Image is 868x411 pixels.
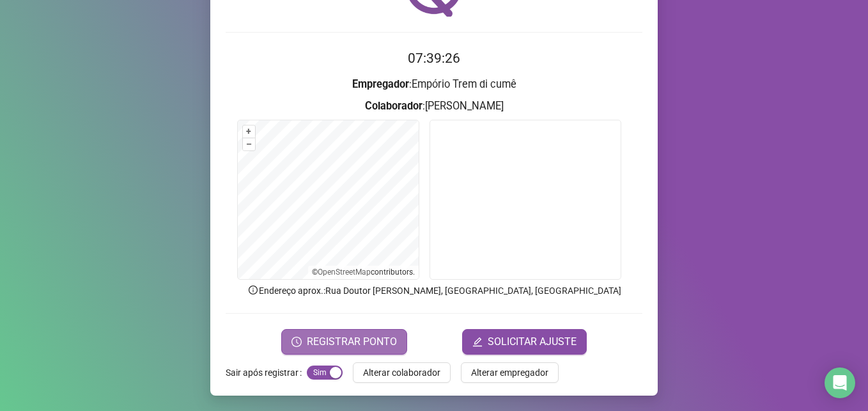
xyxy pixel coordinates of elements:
time: 07:39:26 [408,51,460,66]
span: Alterar empregador [471,366,548,380]
h3: : Empório Trem di cumê [226,76,642,93]
button: + [243,125,255,138]
label: Sair após registrar [226,362,307,383]
span: edit [472,337,483,347]
span: SOLICITAR AJUSTE [488,334,577,350]
button: – [243,138,255,150]
li: © contributors. [312,268,415,277]
button: Alterar colaborador [353,362,451,383]
h3: : [PERSON_NAME] [226,98,642,115]
button: Alterar empregador [461,362,559,383]
span: Alterar colaborador [363,366,440,380]
span: info-circle [247,284,259,296]
strong: Colaborador [365,100,422,112]
button: editSOLICITAR AJUSTE [462,329,587,355]
button: REGISTRAR PONTO [281,329,407,355]
span: REGISTRAR PONTO [307,334,397,350]
strong: Empregador [352,78,409,90]
span: clock-circle [291,337,302,347]
a: OpenStreetMap [318,268,371,277]
div: Open Intercom Messenger [825,367,855,398]
p: Endereço aprox. : Rua Doutor [PERSON_NAME], [GEOGRAPHIC_DATA], [GEOGRAPHIC_DATA] [226,284,642,298]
